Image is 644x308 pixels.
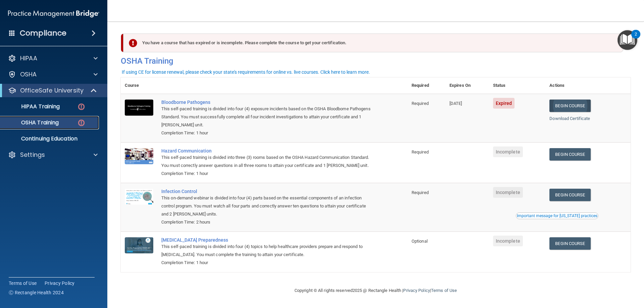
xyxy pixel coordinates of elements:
a: Begin Course [549,237,590,250]
a: OfficeSafe University [8,86,97,95]
a: Begin Course [549,189,590,201]
div: Copyright © All rights reserved 2025 @ Rectangle Health | | [253,280,498,301]
div: If using CE for license renewal, please check your state's requirements for online vs. live cours... [122,70,370,74]
button: Open Resource Center, 2 new notifications [618,30,637,50]
span: Incomplete [493,236,523,246]
p: OSHA [20,70,37,78]
span: Required [412,149,429,155]
button: If using CE for license renewal, please check your state's requirements for online vs. live cours... [121,69,371,75]
img: danger-circle.6113f641.png [77,119,86,127]
th: Course [121,77,157,94]
span: Optional [412,239,428,244]
div: Completion Time: 1 hour [161,129,374,137]
button: Read this if you are a dental practitioner in the state of CA [516,212,598,219]
a: Privacy Policy [403,288,430,293]
a: Settings [8,151,98,159]
div: Important message for [US_STATE] practices [517,214,597,218]
span: Ⓒ Rectangle Health 2024 [9,289,64,296]
div: This self-paced training is divided into four (4) exposure incidents based on the OSHA Bloodborne... [161,105,374,129]
span: Required [412,101,429,106]
div: Completion Time: 1 hour [161,259,374,267]
th: Status [489,77,546,94]
th: Expires On [445,77,489,94]
a: Infection Control [161,189,374,194]
div: This self-paced training is divided into four (4) topics to help healthcare providers prepare and... [161,243,374,259]
p: HIPAA Training [4,103,60,110]
p: Settings [20,151,45,159]
a: Bloodborne Pathogens [161,100,374,105]
div: This on-demand webinar is divided into four (4) parts based on the essential components of an inf... [161,194,374,218]
span: Required [412,190,429,195]
img: exclamation-circle-solid-danger.72ef9ffc.png [129,39,137,47]
a: Begin Course [549,100,590,112]
span: Incomplete [493,146,523,157]
span: [DATE] [449,101,462,106]
p: OSHA Training [4,119,59,126]
p: HIPAA [20,54,37,62]
div: You have a course that has expired or is incomplete. Please complete the course to get your certi... [123,34,623,52]
div: 2 [635,34,637,43]
a: Begin Course [549,148,590,161]
p: Continuing Education [4,135,96,142]
th: Required [408,77,445,94]
a: Privacy Policy [45,280,75,287]
a: HIPAA [8,54,98,62]
div: Completion Time: 1 hour [161,170,374,178]
a: Hazard Communication [161,148,374,153]
img: PMB logo [8,7,99,20]
p: OfficeSafe University [20,86,84,95]
a: Download Certificate [549,116,590,121]
a: OSHA [8,70,98,78]
h4: Compliance [20,28,66,38]
img: danger-circle.6113f641.png [77,103,86,111]
span: Expired [493,98,515,109]
a: Terms of Use [431,288,457,293]
a: Terms of Use [9,280,37,287]
div: Completion Time: 2 hours [161,218,374,226]
a: [MEDICAL_DATA] Preparedness [161,237,374,243]
th: Actions [545,77,631,94]
h4: OSHA Training [121,56,631,66]
span: Incomplete [493,187,523,198]
div: This self-paced training is divided into three (3) rooms based on the OSHA Hazard Communication S... [161,153,374,170]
